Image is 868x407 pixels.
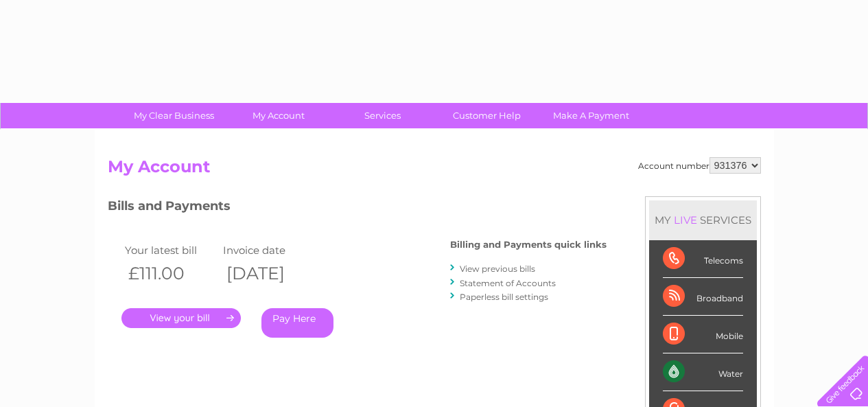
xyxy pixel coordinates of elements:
a: Paperless bill settings [460,292,548,302]
h2: My Account [108,157,761,183]
td: Invoice date [220,241,318,259]
div: Mobile [663,316,743,353]
a: Customer Help [430,103,543,128]
a: Pay Here [261,308,333,338]
a: Statement of Accounts [460,278,556,288]
th: £111.00 [121,259,220,288]
h3: Bills and Payments [108,196,607,220]
div: Account number [638,157,761,174]
th: [DATE] [220,259,318,288]
div: MY SERVICES [649,200,757,240]
div: Water [663,353,743,391]
div: LIVE [671,213,700,226]
a: Make A Payment [535,103,648,128]
div: Telecoms [663,240,743,278]
a: . [121,308,241,328]
td: Your latest bill [121,241,220,259]
a: My Clear Business [117,103,231,128]
div: Broadband [663,278,743,316]
a: My Account [222,103,335,128]
a: View previous bills [460,264,535,274]
a: Services [326,103,439,128]
h4: Billing and Payments quick links [450,240,607,250]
